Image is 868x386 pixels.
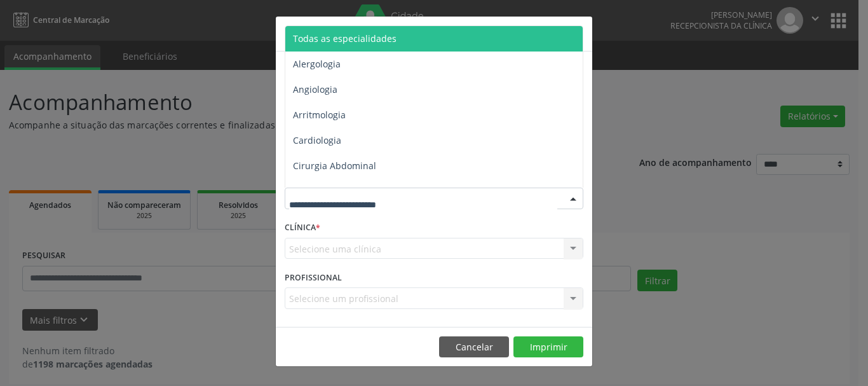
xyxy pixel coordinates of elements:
button: Cancelar [439,336,509,358]
button: Imprimir [513,336,583,358]
span: Arritmologia [293,109,346,121]
label: CLÍNICA [285,218,320,238]
span: Angiologia [293,83,337,95]
label: PROFISSIONAL [285,268,342,287]
h5: Relatório de agendamentos [285,25,430,42]
span: Cirurgia Bariatrica [293,185,371,197]
span: Alergologia [293,58,341,70]
button: Close [567,17,592,48]
span: Cardiologia [293,134,341,146]
span: Cirurgia Abdominal [293,160,376,172]
span: Todas as especialidades [293,32,397,45]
